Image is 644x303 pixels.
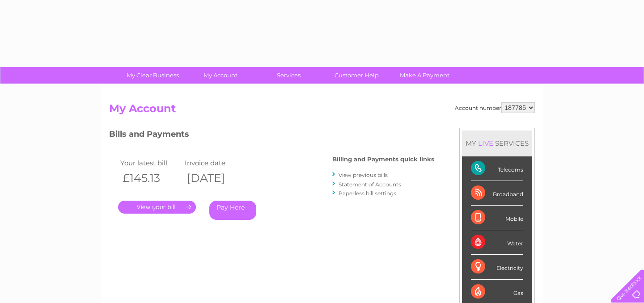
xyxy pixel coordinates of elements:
[339,181,401,188] a: Statement of Accounts
[339,172,388,178] a: View previous bills
[252,67,326,84] a: Services
[471,181,523,206] div: Broadband
[182,169,247,187] th: [DATE]
[109,102,535,119] h2: My Account
[462,130,532,156] div: MY SERVICES
[471,255,523,279] div: Electricity
[209,201,256,220] a: Pay Here
[455,102,535,113] div: Account number
[471,156,523,181] div: Telecoms
[471,230,523,255] div: Water
[182,157,247,169] td: Invoice date
[339,190,396,197] a: Paperless bill settings
[118,201,196,214] a: .
[476,139,495,147] div: LIVE
[471,206,523,230] div: Mobile
[332,156,434,163] h4: Billing and Payments quick links
[320,67,394,84] a: Customer Help
[118,157,182,169] td: Your latest bill
[388,67,462,84] a: Make A Payment
[116,67,190,84] a: My Clear Business
[109,128,434,143] h3: Bills and Payments
[184,67,258,84] a: My Account
[118,169,182,187] th: £145.13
